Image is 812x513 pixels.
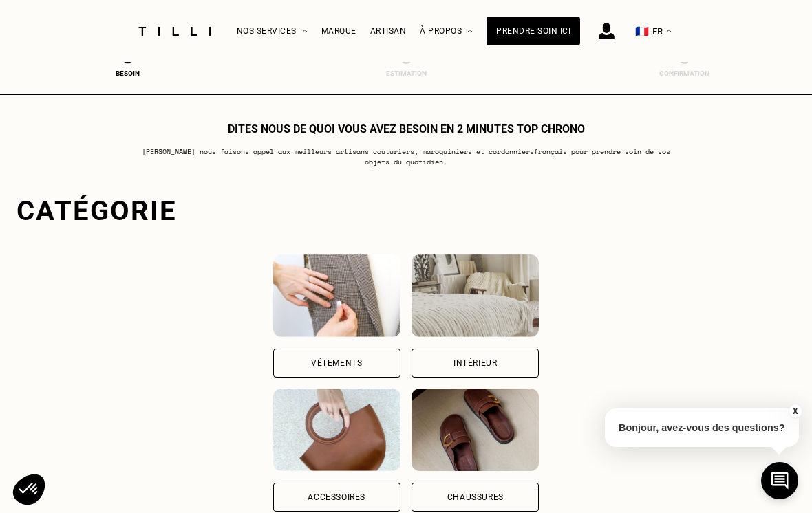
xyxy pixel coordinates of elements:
button: 🇫🇷 FR [628,1,679,62]
img: menu déroulant [666,30,672,33]
img: Vêtements [273,254,400,337]
img: Intérieur [412,254,539,337]
img: Accessoires [273,389,400,471]
a: Artisan [370,26,407,36]
div: Vêtements [311,359,362,367]
img: icône connexion [599,23,615,39]
div: Nos services [237,1,308,62]
a: Marque [321,26,356,36]
img: Logo du service de couturière Tilli [133,27,216,36]
div: Catégorie [17,195,795,227]
div: À propos [420,1,473,62]
div: Intérieur [453,359,497,367]
span: 🇫🇷 [635,25,649,38]
div: Estimation [378,69,434,77]
div: Chaussures [447,493,504,501]
a: Prendre soin ici [487,17,580,45]
div: Accessoires [308,493,365,501]
img: Chaussures [412,389,539,471]
p: [PERSON_NAME] nous faisons appel aux meilleurs artisans couturiers , maroquiniers et cordonniers ... [133,146,679,167]
img: Menu déroulant [302,30,308,33]
button: X [788,404,802,419]
div: Besoin [100,69,156,77]
h1: Dites nous de quoi vous avez besoin en 2 minutes top chrono [228,122,585,135]
img: Menu déroulant à propos [467,30,473,33]
p: Bonjour, avez-vous des questions? [605,408,799,447]
div: Confirmation [657,69,712,77]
